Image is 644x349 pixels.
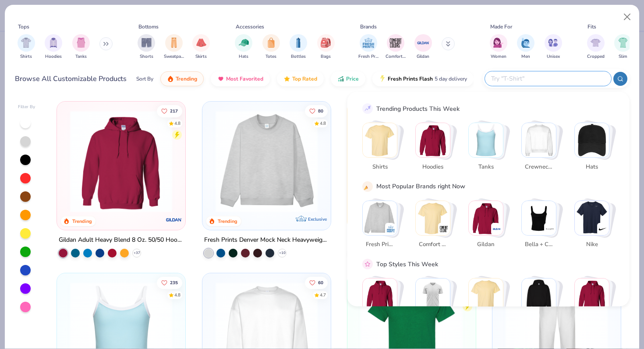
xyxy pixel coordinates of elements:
[379,75,386,82] img: flash.gif
[166,211,183,229] img: Gildan logo
[468,278,509,330] button: Stack Card Button Athleisure
[45,34,62,60] div: filter for Hoodies
[365,240,394,249] span: Fresh Prints
[417,53,429,60] span: Gildan
[160,71,204,86] button: Trending
[321,38,330,48] img: Bags Image
[614,34,632,60] button: filter button
[235,34,252,60] div: filter for Hats
[574,123,615,175] button: Stack Card Button Hats
[388,75,433,82] span: Fresh Prints Flash
[493,38,503,48] img: Women Image
[318,109,323,113] span: 80
[217,75,224,82] img: most_fav.gif
[416,201,450,235] img: Comfort Colors
[138,34,155,60] div: filter for Shorts
[490,74,605,84] input: Try "T-Shirt"
[204,235,329,246] div: Fresh Prints Denver Mock Neck Heavyweight Sweatshirt
[279,250,285,256] span: + 10
[521,278,562,330] button: Stack Card Button Preppy
[195,53,207,60] span: Skirts
[319,120,326,127] div: 4.8
[170,109,178,113] span: 217
[386,34,406,60] button: filter button
[358,34,379,60] div: filter for Fresh Prints
[290,34,307,60] div: filter for Bottles
[21,38,31,48] img: Shirts Image
[417,36,430,49] img: Gildan Image
[362,278,403,330] button: Stack Card Button Classic
[492,224,501,233] img: Gildan
[308,216,327,222] span: Exclusive
[471,240,500,249] span: Gildan
[317,34,335,60] button: filter button
[363,123,397,157] img: Shirts
[59,235,184,246] div: Gildan Adult Heavy Blend 8 Oz. 50/50 Hooded Sweatshirt
[196,38,206,48] img: Skirts Image
[414,34,432,60] button: filter button
[587,34,605,60] button: filter button
[364,260,372,268] img: pink_star.gif
[575,201,609,235] img: Nike
[157,105,182,117] button: Like
[376,104,460,113] div: Trending Products This Week
[239,38,249,48] img: Hats Image
[521,123,562,175] button: Stack Card Button Crewnecks
[522,123,556,157] img: Crewnecks
[415,200,456,252] button: Stack Card Button Comfort Colors
[226,75,263,82] span: Most Favorited
[468,200,509,252] button: Stack Card Button Gildan
[517,34,534,60] button: filter button
[587,53,605,60] span: Cropped
[376,182,465,191] div: Most Popular Brands right Now
[490,23,512,31] div: Made For
[164,34,184,60] div: filter for Sweatpants
[587,23,596,31] div: Fits
[414,34,432,60] div: filter for Gildan
[418,162,447,171] span: Hoodies
[522,201,556,235] img: Bella + Canvas
[18,34,35,60] button: filter button
[318,281,323,285] span: 60
[363,201,397,235] img: Fresh Prints
[290,34,307,60] button: filter button
[20,53,32,60] span: Shirts
[346,75,359,82] span: Price
[524,240,553,249] span: Bella + Canvas
[521,38,531,48] img: Men Image
[358,53,379,60] span: Fresh Prints
[321,53,331,60] span: Bags
[577,162,606,171] span: Hats
[575,123,609,157] img: Hats
[49,38,58,48] img: Hoodies Image
[376,259,438,268] div: Top Styles This Week
[372,71,474,86] button: Fresh Prints Flash5 day delivery
[365,162,394,171] span: Shirts
[157,277,182,289] button: Like
[545,224,554,233] img: Bella + Canvas
[262,34,280,60] div: filter for Totes
[598,224,607,233] img: Nike
[76,38,86,48] img: Tanks Image
[174,292,180,299] div: 4.8
[142,38,152,48] img: Shorts Image
[418,240,447,249] span: Comfort Colors
[618,38,628,48] img: Slim Image
[18,23,29,31] div: Tops
[435,74,467,84] span: 5 day delivery
[317,34,335,60] div: filter for Bags
[577,240,606,249] span: Nike
[517,34,534,60] div: filter for Men
[192,34,210,60] button: filter button
[619,53,627,60] span: Slim
[521,53,530,60] span: Men
[619,9,636,25] button: Close
[262,34,280,60] button: filter button
[15,74,127,84] div: Browse All Customizable Products
[362,36,375,49] img: Fresh Prints Image
[192,34,210,60] div: filter for Skirts
[45,53,62,60] span: Hoodies
[266,38,276,48] img: Totes Image
[138,23,159,31] div: Bottoms
[386,34,406,60] div: filter for Comfort Colors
